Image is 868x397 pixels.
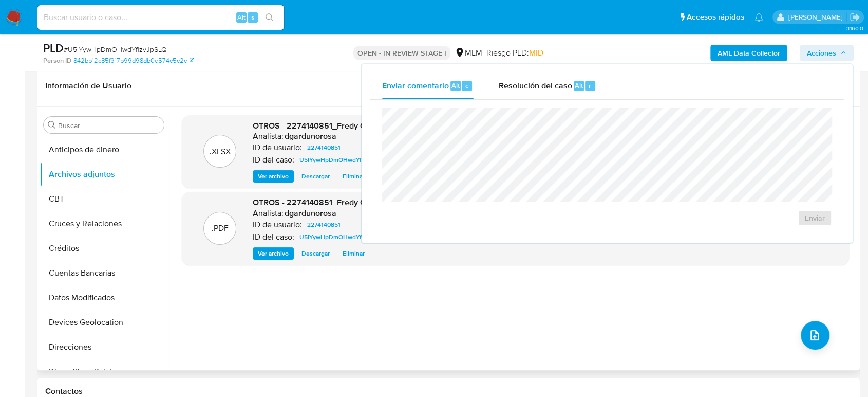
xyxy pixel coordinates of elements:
b: Person ID [43,56,71,65]
span: Resolución del caso [498,79,572,91]
span: U5IYywHpDmOHwdYfizvJpSLQ [299,154,387,166]
span: Eliminar [343,248,365,259]
p: .XLSX [210,146,231,157]
p: Analista: [253,131,284,141]
p: ID de usuario: [253,220,302,230]
button: Descargar [296,247,335,260]
h1: Información de Usuario [45,81,131,91]
span: OTROS - 2274140851_Fredy Cordero_Agosto2025 [253,120,442,132]
span: Alt [237,12,246,22]
span: OTROS - 2274140851_Fredy Cordero_Agosto2025 [253,196,442,208]
span: Enviar comentario [382,79,449,91]
span: 2274140851 [307,141,341,154]
span: Accesos rápidos [687,12,744,23]
p: .PDF [212,223,229,234]
button: upload-file [801,321,829,350]
span: r [589,81,591,91]
button: Buscar [48,121,56,129]
span: 3.160.0 [846,24,863,32]
p: diego.gardunorosas@mercadolibre.com.mx [788,12,846,22]
span: Alt [451,81,460,91]
button: Acciones [800,45,854,61]
span: MID [529,47,543,59]
b: AML Data Collector [718,45,780,61]
button: Ver archivo [253,247,294,260]
input: Buscar usuario o caso... [37,11,284,24]
button: Créditos [40,236,168,261]
span: Eliminar [343,171,365,182]
p: Analista: [253,208,284,219]
button: Descargar [296,170,335,183]
span: # U5IYywHpDmOHwdYfizvJpSLQ [64,44,167,55]
a: U5IYywHpDmOHwdYfizvJpSLQ [295,231,391,243]
a: Notificaciones [754,13,763,22]
span: Ver archivo [258,248,289,259]
span: Descargar [301,248,330,259]
button: Archivos adjuntos [40,162,168,187]
a: Salir [850,12,860,23]
button: Anticipos de dinero [40,137,168,162]
span: Riesgo PLD: [486,47,543,59]
button: AML Data Collector [710,45,787,61]
div: MLM [455,47,482,59]
button: Ver archivo [253,170,294,183]
p: ID de usuario: [253,142,302,153]
input: Buscar [58,121,160,130]
p: ID del caso: [253,155,294,165]
button: search-icon [259,10,280,25]
span: 2274140851 [307,219,341,231]
span: c [465,81,468,91]
button: Eliminar [337,170,370,183]
span: Acciones [807,45,836,61]
span: Alt [575,81,583,91]
button: Eliminar [337,247,370,260]
p: OPEN - IN REVIEW STAGE I [353,46,450,60]
p: ID del caso: [253,232,294,242]
span: s [251,12,254,22]
h1: Contactos [45,386,852,396]
span: Descargar [301,171,330,182]
b: PLD [43,40,64,56]
a: 2274140851 [303,141,345,154]
button: Dispositivos Point [40,359,168,384]
a: 2274140851 [303,219,345,231]
span: Ver archivo [258,171,289,182]
a: U5IYywHpDmOHwdYfizvJpSLQ [295,154,391,166]
button: CBT [40,187,168,211]
h6: dgardunorosa [285,131,336,141]
button: Devices Geolocation [40,310,168,335]
a: 842bb12c85f917b99d98db0e574c5c2c [73,56,194,65]
button: Cuentas Bancarias [40,261,168,285]
button: Cruces y Relaciones [40,211,168,236]
button: Direcciones [40,335,168,359]
button: Datos Modificados [40,285,168,310]
h6: dgardunorosa [285,208,336,219]
span: U5IYywHpDmOHwdYfizvJpSLQ [299,231,387,243]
